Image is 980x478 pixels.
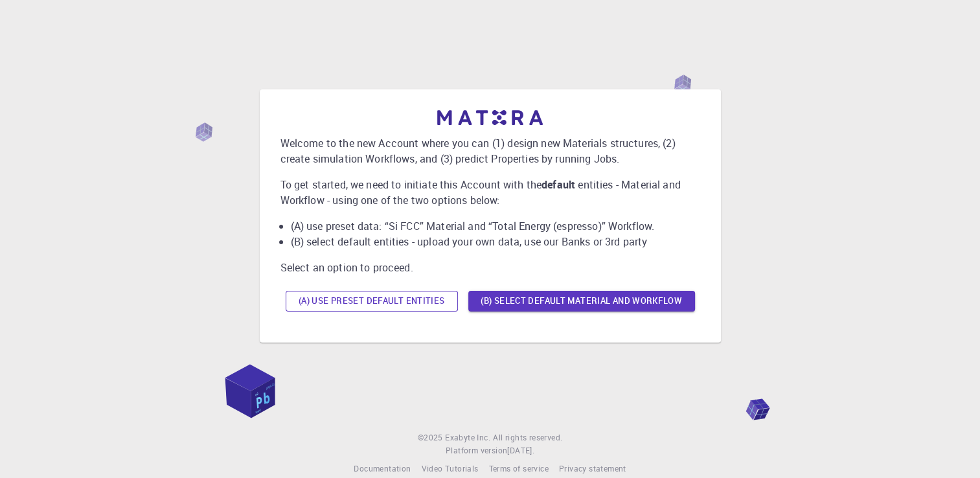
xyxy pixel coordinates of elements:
p: Welcome to the new Account where you can (1) design new Materials structures, (2) create simulati... [280,135,700,166]
a: Documentation [354,462,411,475]
span: Platform version [446,444,507,457]
span: Video Tutorials [421,463,478,473]
span: Privacy statement [559,463,626,473]
span: All rights reserved. [493,431,562,444]
span: Terms of service [488,463,548,473]
span: © 2025 [418,431,445,444]
a: Privacy statement [559,462,626,475]
button: (B) Select default material and workflow [468,291,695,312]
p: To get started, we need to initiate this Account with the entities - Material and Workflow - usin... [280,177,700,208]
span: Exabyte Inc. [445,432,490,442]
a: Video Tutorials [421,462,478,475]
li: (B) select default entities - upload your own data, use our Banks or 3rd party [291,234,700,249]
p: Select an option to proceed. [280,260,700,275]
button: (A) Use preset default entities [286,291,458,312]
a: Terms of service [488,462,548,475]
img: logo [437,110,543,125]
span: [DATE] . [507,445,534,455]
b: default [541,177,575,192]
a: Exabyte Inc. [445,431,490,444]
li: (A) use preset data: “Si FCC” Material and “Total Energy (espresso)” Workflow. [291,218,700,234]
span: Support [26,9,73,21]
a: [DATE]. [507,444,534,457]
span: Documentation [354,463,411,473]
